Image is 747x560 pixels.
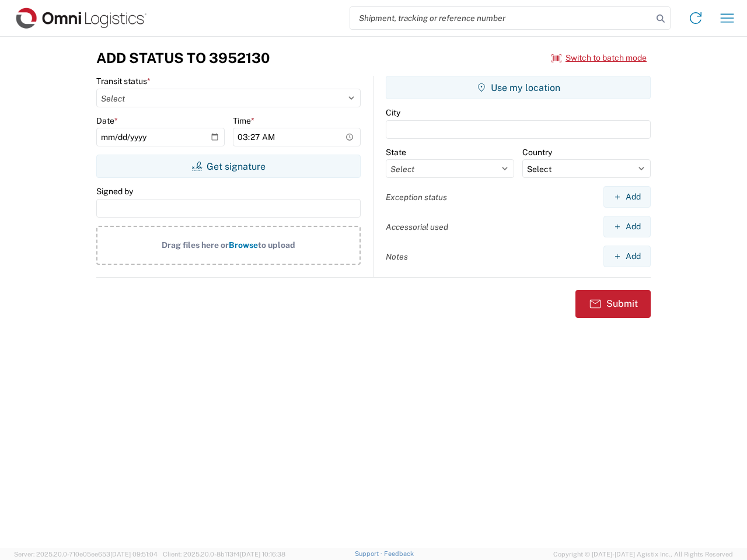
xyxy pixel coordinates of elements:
[240,551,285,558] span: [DATE] 10:16:38
[233,116,254,126] label: Time
[162,240,229,250] span: Drag files here or
[96,76,151,86] label: Transit status
[96,155,361,178] button: Get signature
[386,76,651,99] button: Use my location
[110,551,158,558] span: [DATE] 09:51:04
[355,550,384,557] a: Support
[258,240,295,250] span: to upload
[96,186,133,197] label: Signed by
[96,50,270,66] h3: Add Status to 3952130
[386,147,406,157] label: State
[350,7,652,29] input: Shipment, tracking or reference number
[96,116,118,126] label: Date
[229,240,258,250] span: Browse
[553,549,733,559] span: Copyright © [DATE]-[DATE] Agistix Inc., All Rights Reserved
[14,551,158,558] span: Server: 2025.20.0-710e05ee653
[603,246,651,267] button: Add
[551,48,647,68] button: Switch to batch mode
[603,186,651,208] button: Add
[386,107,400,118] label: City
[603,216,651,237] button: Add
[522,147,552,157] label: Country
[386,192,447,202] label: Exception status
[384,550,414,557] a: Feedback
[575,290,651,318] button: Submit
[386,222,448,232] label: Accessorial used
[386,251,408,262] label: Notes
[163,551,285,558] span: Client: 2025.20.0-8b113f4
